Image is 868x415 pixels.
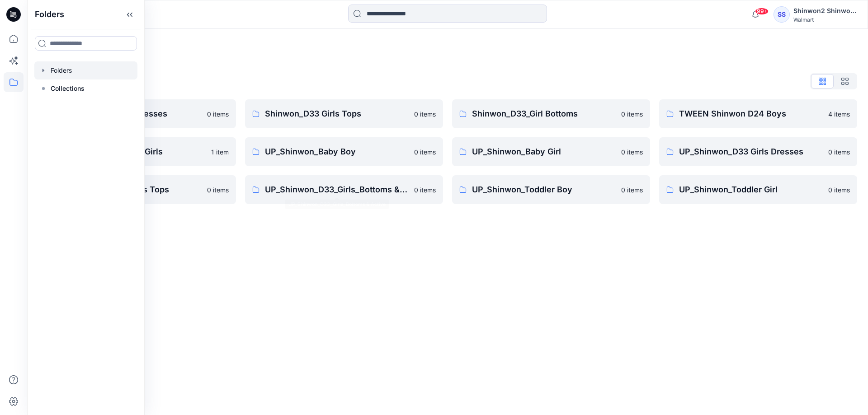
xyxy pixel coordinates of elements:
[414,147,436,157] p: 0 items
[755,8,769,15] span: 99+
[472,107,616,120] p: Shinwon_D33_Girl Bottoms
[828,147,850,157] p: 0 items
[679,145,823,158] p: UP_Shinwon_D33 Girls Dresses
[265,145,409,158] p: UP_Shinwon_Baby Boy
[621,185,643,195] p: 0 items
[472,183,616,196] p: UP_Shinwon_Toddler Boy
[828,109,850,119] p: 4 items
[472,145,616,158] p: UP_Shinwon_Baby Girl
[414,109,436,119] p: 0 items
[679,107,823,120] p: TWEEN Shinwon D24 Boys
[245,175,443,204] a: UP_Shinwon_D33_Girls_Bottoms & Active0 items
[207,185,229,195] p: 0 items
[659,99,857,128] a: TWEEN Shinwon D24 Boys4 items
[828,185,850,195] p: 0 items
[51,83,85,94] p: Collections
[793,16,857,23] div: Walmart
[621,147,643,157] p: 0 items
[774,6,790,23] div: SS
[245,137,443,166] a: UP_Shinwon_Baby Boy0 items
[452,99,650,128] a: Shinwon_D33_Girl Bottoms0 items
[659,175,857,204] a: UP_Shinwon_Toddler Girl0 items
[621,109,643,119] p: 0 items
[245,99,443,128] a: Shinwon_D33 Girls Tops0 items
[452,137,650,166] a: UP_Shinwon_Baby Girl0 items
[659,137,857,166] a: UP_Shinwon_D33 Girls Dresses0 items
[414,185,436,195] p: 0 items
[265,183,409,196] p: UP_Shinwon_D33_Girls_Bottoms & Active
[265,107,409,120] p: Shinwon_D33 Girls Tops
[452,175,650,204] a: UP_Shinwon_Toddler Boy0 items
[207,109,229,119] p: 0 items
[793,5,857,16] div: Shinwon2 Shinwon2
[679,183,823,196] p: UP_Shinwon_Toddler Girl
[211,147,229,157] p: 1 item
